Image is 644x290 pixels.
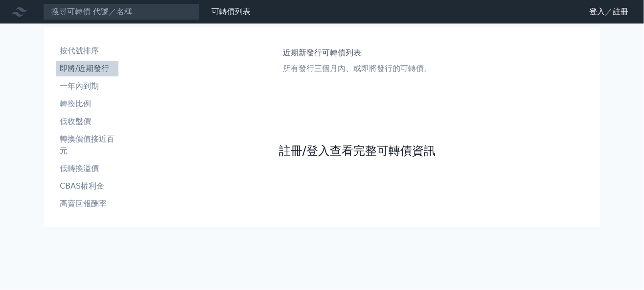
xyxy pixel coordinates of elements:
a: 轉換比例 [56,96,118,112]
li: 即將/近期發行 [56,63,118,74]
li: 高賣回報酬率 [56,198,118,210]
a: 可轉債列表 [211,7,251,16]
li: 低轉換溢價 [56,163,118,174]
li: 低收盤價 [56,116,118,127]
a: 高賣回報酬率 [56,196,118,212]
a: 低轉換溢價 [56,161,118,176]
a: 註冊/登入查看完整可轉債資訊 [279,143,436,159]
li: 轉換比例 [56,98,118,110]
h1: 近期新發行可轉債列表 [283,47,432,59]
a: CBAS權利金 [56,178,118,194]
li: CBAS權利金 [56,180,118,192]
li: 轉換價值接近百元 [56,133,118,157]
a: 轉換價值接近百元 [56,131,118,159]
a: 一年內到期 [56,78,118,94]
a: 按代號排序 [56,43,118,59]
input: 搜尋可轉債 代號／名稱 [43,3,200,20]
li: 一年內到期 [56,80,118,92]
a: 登入／註冊 [581,4,636,20]
p: 所有發行三個月內、或即將發行的可轉債。 [283,63,432,74]
li: 按代號排序 [56,45,118,57]
a: 即將/近期發行 [56,61,118,76]
a: 低收盤價 [56,114,118,129]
